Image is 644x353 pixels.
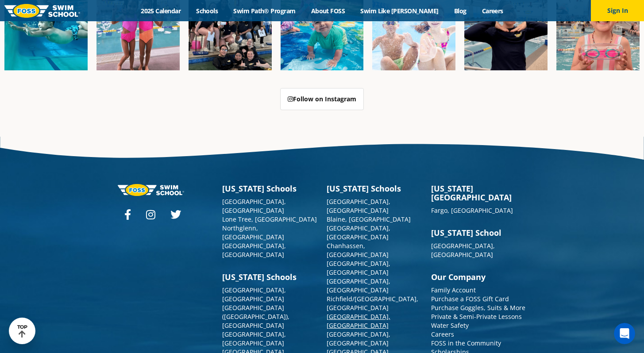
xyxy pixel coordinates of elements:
[222,197,286,215] a: [GEOGRAPHIC_DATA], [GEOGRAPHIC_DATA]
[133,7,189,15] a: 2025 Calendar
[222,242,286,259] a: [GEOGRAPHIC_DATA], [GEOGRAPHIC_DATA]
[327,215,411,223] a: Blaine, [GEOGRAPHIC_DATA]
[222,272,318,281] h3: [US_STATE] Schools
[189,7,226,15] a: Schools
[431,286,476,294] a: Family Account
[327,295,418,312] a: Richfield/[GEOGRAPHIC_DATA], [GEOGRAPHIC_DATA]
[327,224,390,241] a: [GEOGRAPHIC_DATA], [GEOGRAPHIC_DATA]
[431,184,527,202] h3: [US_STATE][GEOGRAPHIC_DATA]
[474,7,511,15] a: Careers
[222,184,318,193] h3: [US_STATE] Schools
[327,277,390,294] a: [GEOGRAPHIC_DATA], [GEOGRAPHIC_DATA]
[327,197,390,215] a: [GEOGRAPHIC_DATA], [GEOGRAPHIC_DATA]
[431,228,527,237] h3: [US_STATE] School
[446,7,474,15] a: Blog
[431,312,522,321] a: Private & Semi-Private Lessons
[118,184,184,196] img: Foss-logo-horizontal-white.svg
[327,242,389,259] a: Chanhassen, [GEOGRAPHIC_DATA]
[222,286,286,303] a: [GEOGRAPHIC_DATA], [GEOGRAPHIC_DATA]
[222,215,317,223] a: Lone Tree, [GEOGRAPHIC_DATA]
[431,339,501,347] a: FOSS in the Community
[226,7,303,15] a: Swim Path® Program
[303,7,353,15] a: About FOSS
[222,330,286,347] a: [GEOGRAPHIC_DATA], [GEOGRAPHIC_DATA]
[431,295,509,303] a: Purchase a FOSS Gift Card
[431,272,527,281] h3: Our Company
[4,4,80,18] img: FOSS Swim School Logo
[431,242,495,259] a: [GEOGRAPHIC_DATA], [GEOGRAPHIC_DATA]
[222,224,284,241] a: Northglenn, [GEOGRAPHIC_DATA]
[17,324,27,338] div: TOP
[327,184,422,193] h3: [US_STATE] Schools
[280,88,364,110] a: Follow on Instagram
[327,259,390,276] a: [GEOGRAPHIC_DATA], [GEOGRAPHIC_DATA]
[614,323,635,344] iframe: Intercom live chat
[431,206,513,215] a: Fargo, [GEOGRAPHIC_DATA]
[431,303,525,312] a: Purchase Goggles, Suits & More
[431,321,469,330] a: Water Safety
[353,7,447,15] a: Swim Like [PERSON_NAME]
[431,330,454,338] a: Careers
[327,312,390,330] a: [GEOGRAPHIC_DATA], [GEOGRAPHIC_DATA]
[327,330,390,347] a: [GEOGRAPHIC_DATA], [GEOGRAPHIC_DATA]
[222,303,289,330] a: [GEOGRAPHIC_DATA] ([GEOGRAPHIC_DATA]), [GEOGRAPHIC_DATA]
